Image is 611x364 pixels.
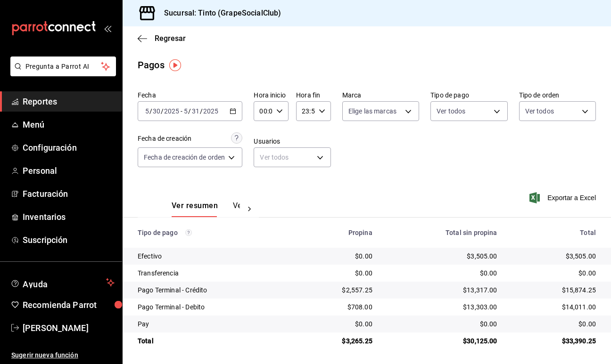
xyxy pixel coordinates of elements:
h3: Sucursal: Tinto (GrapeSocialClub) [157,8,281,19]
img: Tooltip marker [169,59,181,71]
input: -- [183,107,188,115]
div: $708.00 [303,302,372,312]
div: $14,011.00 [512,302,596,312]
input: -- [191,107,200,115]
div: $0.00 [388,268,497,278]
input: ---- [164,107,180,115]
span: Facturación [23,187,115,200]
span: / [200,107,203,115]
input: ---- [203,107,219,115]
span: / [161,107,164,115]
span: [PERSON_NAME] [23,322,115,334]
span: Fecha de creación de orden [144,153,225,162]
div: $3,505.00 [512,251,596,261]
div: Pagos [138,58,165,72]
span: Suscripción [23,234,115,246]
span: Elige las marcas [348,106,396,116]
span: Recomienda Parrot [23,299,115,311]
span: Regresar [155,34,186,43]
span: / [188,107,191,115]
div: $2,557.25 [303,285,372,295]
div: navigation tabs [172,201,240,217]
span: Inventarios [23,210,115,223]
span: Ayuda [23,277,102,288]
button: Ver pagos [233,201,268,217]
span: Pregunta a Parrot AI [25,62,101,72]
div: Pay [138,319,288,329]
label: Marca [342,92,419,98]
div: Efectivo [138,251,288,261]
button: open_drawer_menu [104,24,111,32]
div: $0.00 [512,268,596,278]
div: $13,317.00 [388,285,497,295]
div: $13,303.00 [388,302,497,312]
span: - [181,107,182,115]
svg: Los pagos realizados con Pay y otras terminales son montos brutos. [185,229,192,236]
span: Ver todos [437,106,465,116]
span: Ver todos [525,106,554,116]
span: Reportes [23,95,115,108]
div: Tipo de pago [138,229,288,236]
label: Tipo de orden [519,92,596,98]
button: Regresar [138,34,186,43]
button: Pregunta a Parrot AI [10,57,116,76]
div: $0.00 [388,319,497,329]
label: Tipo de pago [430,92,507,98]
label: Usuarios [254,138,330,145]
input: -- [152,107,161,115]
div: $33,390.25 [512,336,596,346]
span: Menú [23,118,115,131]
button: Exportar a Excel [531,192,596,203]
button: Ver resumen [172,201,218,217]
div: $3,505.00 [388,251,497,261]
div: $15,874.25 [512,285,596,295]
div: $3,265.25 [303,336,372,346]
div: Pago Terminal - Crédito [138,285,288,295]
label: Hora fin [296,92,331,98]
span: Sugerir nueva función [11,350,115,360]
div: Ver todos [254,147,330,167]
div: Total [512,229,596,236]
div: $30,125.00 [388,336,497,346]
div: Propina [303,229,372,236]
div: Total [138,336,288,346]
div: $0.00 [303,268,372,278]
div: $0.00 [512,319,596,329]
span: / [149,107,152,115]
div: $0.00 [303,251,372,261]
a: Pregunta a Parrot AI [7,68,116,78]
div: Transferencia [138,268,288,278]
label: Hora inicio [254,92,289,98]
label: Fecha [138,92,242,98]
div: Total sin propina [388,229,497,236]
div: $0.00 [303,319,372,329]
div: Fecha de creación [138,134,191,144]
input: -- [145,107,149,115]
span: Personal [23,164,115,177]
span: Configuración [23,141,115,154]
div: Pago Terminal - Debito [138,302,288,312]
